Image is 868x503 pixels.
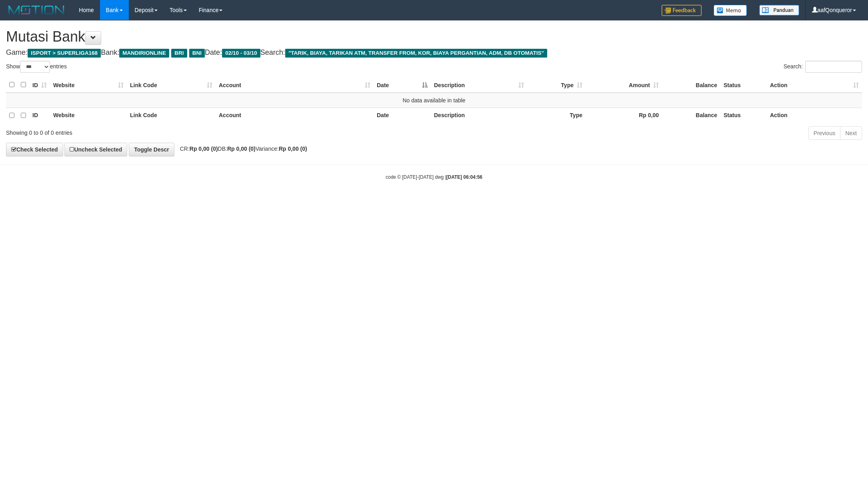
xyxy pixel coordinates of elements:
[662,5,702,16] img: Feedback.jpg
[64,143,127,156] a: Uncheck Selected
[6,4,67,16] img: MOTION_logo.png
[840,126,862,140] a: Next
[216,108,374,123] th: Account
[227,146,256,152] strong: Rp 0,00 (0)
[285,49,547,58] span: "TARIK, BIAYA, TARIKAN ATM, TRANSFER FROM, KOR, BIAYA PERGANTIAN, ADM, DB OTOMATIS"
[50,108,127,123] th: Website
[662,108,720,123] th: Balance
[784,61,862,73] label: Search:
[720,77,767,93] th: Status
[176,146,307,152] span: CR: DB: Variance:
[189,49,205,58] span: BNI
[29,108,50,123] th: ID
[6,126,356,137] div: Showing 0 to 0 of 0 entries
[127,108,216,123] th: Link Code
[720,108,767,123] th: Status
[374,77,431,93] th: Date: activate to sort column descending
[527,108,586,123] th: Type
[446,174,482,180] strong: [DATE] 06:04:56
[767,108,862,123] th: Action
[586,108,662,123] th: Rp 0,00
[431,77,527,93] th: Description: activate to sort column ascending
[28,49,101,58] span: ISPORT > SUPERLIGA168
[6,143,63,156] a: Check Selected
[127,77,216,93] th: Link Code: activate to sort column ascending
[586,77,662,93] th: Amount: activate to sort column ascending
[808,126,840,140] a: Previous
[171,49,187,58] span: BRI
[6,93,862,108] td: No data available in table
[374,108,431,123] th: Date
[279,146,307,152] strong: Rp 0,00 (0)
[767,77,862,93] th: Action: activate to sort column ascending
[431,108,527,123] th: Description
[20,61,50,73] select: Showentries
[6,29,862,45] h1: Mutasi Bank
[222,49,260,58] span: 02/10 - 03/10
[6,61,67,73] label: Show entries
[190,146,218,152] strong: Rp 0,00 (0)
[386,174,482,180] small: code © [DATE]-[DATE] dwg |
[119,49,169,58] span: MANDIRIONLINE
[6,49,862,57] h4: Game: Bank: Date: Search:
[662,77,720,93] th: Balance
[216,77,374,93] th: Account: activate to sort column ascending
[50,77,127,93] th: Website: activate to sort column ascending
[129,143,174,156] a: Toggle Descr
[759,5,799,16] img: panduan.png
[527,77,586,93] th: Type: activate to sort column ascending
[805,61,862,73] input: Search:
[29,77,50,93] th: ID: activate to sort column ascending
[714,5,747,16] img: Button%20Memo.svg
